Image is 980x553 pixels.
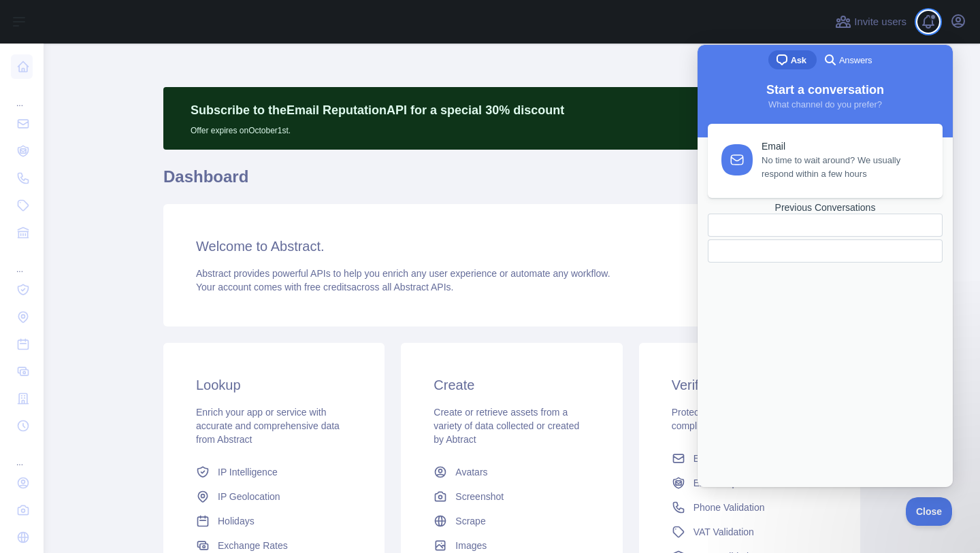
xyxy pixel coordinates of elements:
span: Email Validation [693,452,761,465]
span: Exchange Rates [218,539,288,552]
span: Screenshot [455,490,504,503]
span: Email Reputation [693,476,766,490]
div: ... [11,441,33,468]
iframe: Help Scout Beacon - Close [906,497,953,526]
a: Email Validation [666,446,833,471]
span: Create or retrieve assets from a variety of data collected or created by Abtract [434,407,579,445]
h1: Dashboard [163,166,860,199]
p: Subscribe to the Email Reputation API for a special 30 % discount [191,101,564,120]
span: VAT Validation [693,525,754,539]
a: Screenshot [428,484,595,509]
p: Offer expires on October 1st. [191,120,564,136]
span: Avatars [455,465,487,479]
h3: Welcome to Abstract. [196,237,828,256]
span: Images [455,539,487,552]
span: Invite users [854,14,906,30]
span: Abstract provides powerful APIs to help you enrich any user experience or automate any workflow. [196,268,610,279]
div: ... [11,82,33,109]
button: Invite users [832,11,909,33]
a: VAT Validation [666,520,833,544]
a: IP Geolocation [191,484,357,509]
span: Holidays [218,514,255,528]
h3: Verify [672,375,828,395]
iframe: Help Scout Beacon - Live Chat, Contact Form, and Knowledge Base [698,45,953,487]
span: Phone Validation [693,501,765,514]
div: ... [11,248,33,275]
h3: Lookup [196,375,352,395]
a: IP Intelligence [191,460,357,484]
span: Protect your app and ensure compliance with verification APIs [672,407,810,431]
span: Scrape [455,514,485,528]
span: free credits [304,282,351,292]
h3: Create [434,375,589,395]
a: Email Reputation [666,471,833,495]
span: IP Intelligence [218,465,278,479]
a: Holidays [191,509,357,533]
span: Your account comes with across all Abstract APIs. [196,282,453,292]
a: Phone Validation [666,495,833,520]
span: Enrich your app or service with accurate and comprehensive data from Abstract [196,407,340,445]
a: Avatars [428,460,595,484]
span: IP Geolocation [218,490,280,503]
a: Scrape [428,509,595,533]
